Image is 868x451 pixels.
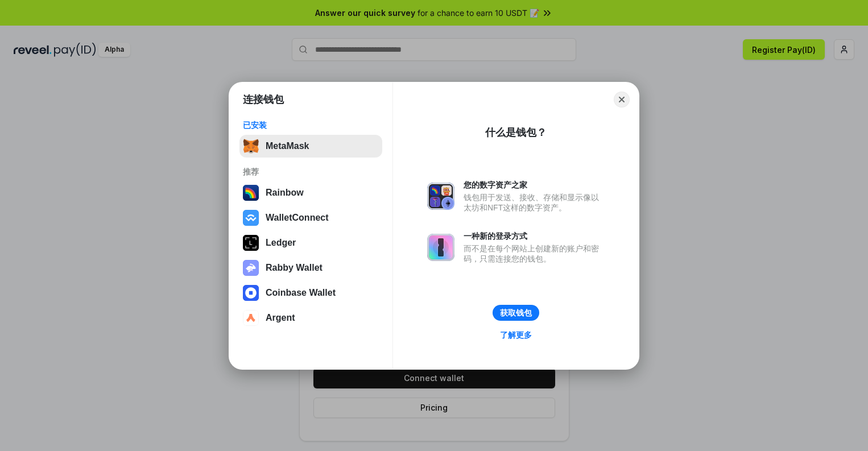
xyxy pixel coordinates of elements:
button: WalletConnect [239,206,382,229]
img: svg+xml,%3Csvg%20xmlns%3D%22http%3A%2F%2Fwww.w3.org%2F2000%2Fsvg%22%20fill%3D%22none%22%20viewBox... [427,183,454,210]
div: 了解更多 [500,330,532,340]
div: 您的数字资产之家 [464,180,605,190]
button: Argent [239,307,382,329]
img: svg+xml,%3Csvg%20width%3D%22120%22%20height%3D%22120%22%20viewBox%3D%220%200%20120%20120%22%20fil... [243,185,259,201]
img: svg+xml,%3Csvg%20xmlns%3D%22http%3A%2F%2Fwww.w3.org%2F2000%2Fsvg%22%20fill%3D%22none%22%20viewBox... [427,234,454,261]
div: 钱包用于发送、接收、存储和显示像以太坊和NFT这样的数字资产。 [464,192,605,213]
div: Ledger [266,238,296,248]
div: Rainbow [266,188,304,198]
a: 了解更多 [493,328,539,342]
button: Rabby Wallet [239,256,382,279]
button: Close [614,92,630,107]
img: svg+xml,%3Csvg%20width%3D%2228%22%20height%3D%2228%22%20viewBox%3D%220%200%2028%2028%22%20fill%3D... [243,310,259,326]
img: svg+xml,%3Csvg%20fill%3D%22none%22%20height%3D%2233%22%20viewBox%3D%220%200%2035%2033%22%20width%... [243,138,259,154]
div: 什么是钱包？ [485,126,547,139]
div: MetaMask [266,141,309,151]
div: 已安装 [243,120,379,130]
div: WalletConnect [266,213,329,223]
img: svg+xml,%3Csvg%20width%3D%2228%22%20height%3D%2228%22%20viewBox%3D%220%200%2028%2028%22%20fill%3D... [243,285,259,301]
img: svg+xml,%3Csvg%20xmlns%3D%22http%3A%2F%2Fwww.w3.org%2F2000%2Fsvg%22%20width%3D%2228%22%20height%3... [243,235,259,251]
button: Ledger [239,231,382,254]
button: Rainbow [239,181,382,204]
div: Rabby Wallet [266,263,323,273]
img: svg+xml,%3Csvg%20width%3D%2228%22%20height%3D%2228%22%20viewBox%3D%220%200%2028%2028%22%20fill%3D... [243,210,259,226]
button: Coinbase Wallet [239,282,382,304]
div: 推荐 [243,167,379,177]
div: 而不是在每个网站上创建新的账户和密码，只需连接您的钱包。 [464,243,605,264]
div: 一种新的登录方式 [464,231,605,241]
div: Argent [266,313,295,323]
h1: 连接钱包 [243,93,284,106]
button: MetaMask [239,135,382,158]
button: 获取钱包 [493,305,539,321]
div: 获取钱包 [500,308,532,318]
img: svg+xml,%3Csvg%20xmlns%3D%22http%3A%2F%2Fwww.w3.org%2F2000%2Fsvg%22%20fill%3D%22none%22%20viewBox... [243,260,259,276]
div: Coinbase Wallet [266,288,336,298]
